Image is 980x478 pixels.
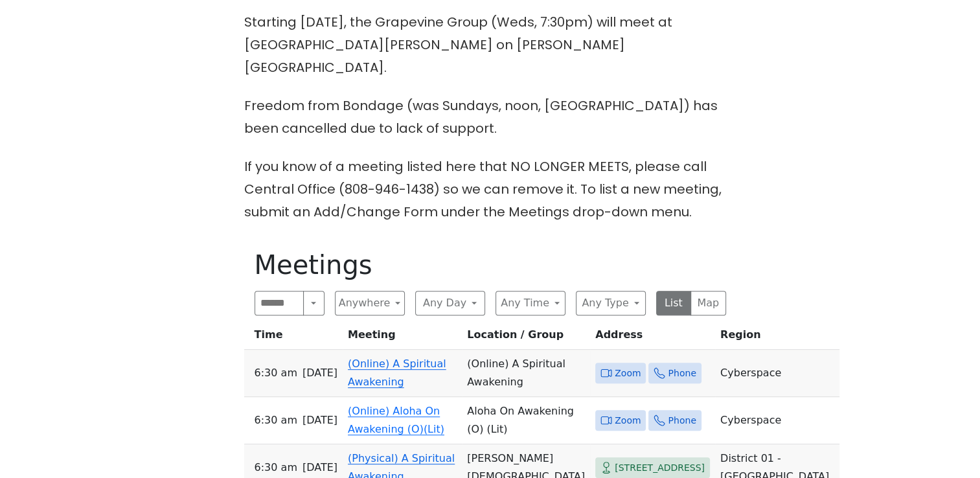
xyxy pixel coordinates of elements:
button: Any Day [415,291,485,315]
td: Cyberspace [715,397,839,444]
td: Aloha On Awakening (O) (Lit) [462,397,590,444]
span: 6:30 AM [255,459,297,477]
span: Phone [668,413,696,429]
p: If you know of a meeting listed here that NO LONGER MEETS, please call Central Office (808-946-14... [244,155,736,223]
span: [DATE] [302,364,337,382]
th: Location / Group [462,326,590,350]
th: Meeting [343,326,462,350]
p: Starting [DATE], the Grapevine Group (Weds, 7:30pm) will meet at [GEOGRAPHIC_DATA][PERSON_NAME] o... [244,11,736,79]
span: Zoom [615,365,641,381]
span: 6:30 AM [255,364,297,382]
button: Anywhere [335,291,405,315]
th: Region [715,326,839,350]
a: (Online) A Spiritual Awakening [348,358,446,388]
span: 6:30 AM [255,411,297,429]
button: Map [690,291,726,315]
span: Zoom [615,413,641,429]
th: Address [590,326,715,350]
td: Cyberspace [715,350,839,397]
button: Any Type [576,291,646,315]
th: Time [244,326,343,350]
td: (Online) A Spiritual Awakening [462,350,590,397]
input: Search [255,291,304,315]
span: [DATE] [302,411,337,429]
h1: Meetings [255,249,726,280]
span: [STREET_ADDRESS] [615,460,705,476]
a: (Online) Aloha On Awakening (O)(Lit) [348,405,444,435]
span: [DATE] [302,459,337,477]
p: Freedom from Bondage (was Sundays, noon, [GEOGRAPHIC_DATA]) has been cancelled due to lack of sup... [244,95,736,140]
button: Any Time [496,291,565,315]
button: Search [303,291,324,315]
span: Phone [668,365,696,381]
button: List [656,291,692,315]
